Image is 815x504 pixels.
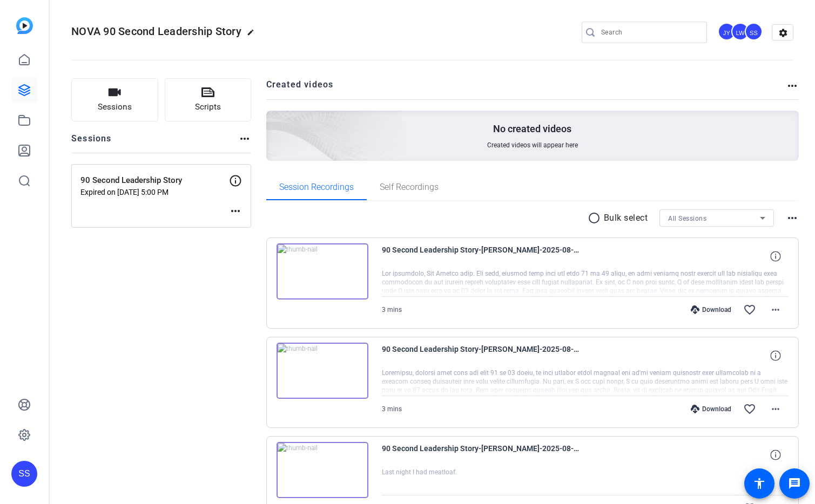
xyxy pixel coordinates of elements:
[98,101,132,113] span: Sessions
[786,79,799,92] mat-icon: more_horiz
[11,461,37,487] div: SS
[145,4,403,238] img: Creted videos background
[745,23,764,42] ngx-avatar: Studio Support
[745,23,763,40] div: SS
[769,403,782,416] mat-icon: more_horiz
[71,132,112,153] h2: Sessions
[71,78,158,121] button: Sessions
[16,17,33,34] img: blue-gradient.svg
[279,183,354,192] span: Session Recordings
[382,243,582,269] span: 90 Second Leadership Story-[PERSON_NAME]-2025-08-08-13-39-46-690-0
[277,442,368,498] img: thumb-nail
[277,243,368,299] img: thumb-nail
[380,183,439,192] span: Self Recordings
[165,78,252,121] button: Scripts
[71,25,241,38] span: NOVA 90 Second Leadership Story
[382,405,402,413] span: 3 mins
[718,23,737,42] ngx-avatar: Jenna Young
[601,26,698,39] input: Search
[731,23,749,40] div: LW
[195,101,221,113] span: Scripts
[487,141,578,149] span: Created videos will appear here
[718,23,736,40] div: JY
[382,343,582,369] span: 90 Second Leadership Story-[PERSON_NAME]-2025-08-08-13-35-52-840-0
[731,23,750,42] ngx-avatar: Lilliana Winkworth
[743,303,756,316] mat-icon: favorite_border
[772,25,794,41] mat-icon: settings
[229,205,242,217] mat-icon: more_horiz
[277,343,368,399] img: thumb-nail
[788,477,801,490] mat-icon: message
[382,306,402,314] span: 3 mins
[80,174,229,187] p: 90 Second Leadership Story
[382,442,582,468] span: 90 Second Leadership Story-[PERSON_NAME]-2025-08-08-13-33-20-675-0
[668,215,706,222] span: All Sessions
[786,212,799,224] mat-icon: more_horiz
[685,405,737,413] div: Download
[247,29,260,42] mat-icon: edit
[685,305,737,314] div: Download
[238,132,251,145] mat-icon: more_horiz
[753,477,766,490] mat-icon: accessibility
[604,212,648,224] p: Bulk select
[266,78,786,99] h2: Created videos
[493,122,571,135] p: No created videos
[80,188,229,196] p: Expired on [DATE] 5:00 PM
[769,303,782,316] mat-icon: more_horiz
[588,212,604,224] mat-icon: radio_button_unchecked
[743,403,756,416] mat-icon: favorite_border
